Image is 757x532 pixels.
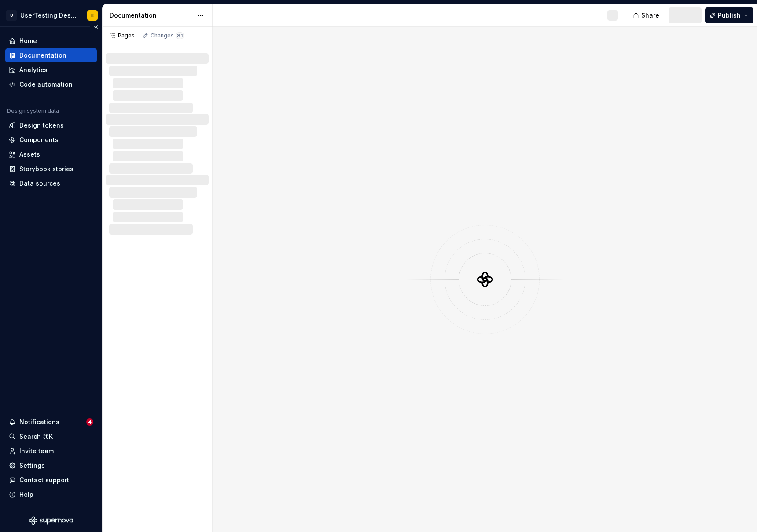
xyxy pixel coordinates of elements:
[5,415,97,429] button: Notifications4
[5,473,97,487] button: Contact support
[5,48,97,62] a: Documentation
[19,150,40,159] div: Assets
[628,7,665,23] button: Share
[6,10,17,21] div: U
[19,490,33,499] div: Help
[5,162,97,176] a: Storybook stories
[19,418,59,426] div: Notifications
[90,21,102,33] button: Collapse sidebar
[19,51,66,60] div: Documentation
[19,80,73,89] div: Code automation
[19,165,73,173] div: Storybook stories
[151,32,184,39] div: Changes
[19,447,54,455] div: Invite team
[2,6,100,25] button: UUserTesting Design SystemE
[19,37,37,45] div: Home
[19,121,64,130] div: Design tokens
[5,147,97,161] a: Assets
[5,34,97,48] a: Home
[5,488,97,502] button: Help
[5,133,97,147] a: Components
[29,516,73,525] svg: Supernova Logo
[86,418,93,426] span: 4
[5,459,97,473] a: Settings
[19,476,69,484] div: Contact support
[19,136,59,144] div: Components
[5,63,97,77] a: Analytics
[91,12,94,19] div: E
[5,77,97,92] a: Code automation
[110,11,193,20] div: Documentation
[5,444,97,458] a: Invite team
[176,32,184,39] span: 81
[7,107,59,114] div: Design system data
[19,461,45,470] div: Settings
[641,11,659,20] span: Share
[5,118,97,132] a: Design tokens
[19,432,53,441] div: Search ⌘K
[5,429,97,444] button: Search ⌘K
[109,32,135,39] div: Pages
[718,11,741,20] span: Publish
[19,179,60,188] div: Data sources
[20,11,77,20] div: UserTesting Design System
[705,7,753,23] button: Publish
[5,176,97,191] a: Data sources
[19,66,48,74] div: Analytics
